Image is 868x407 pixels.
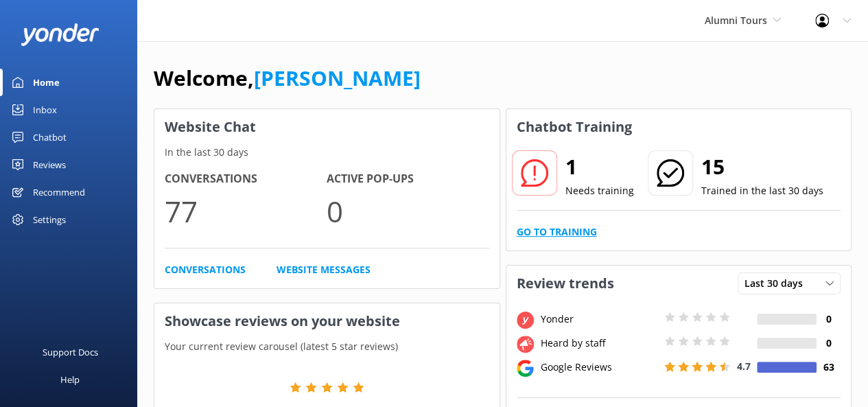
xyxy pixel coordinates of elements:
a: Website Messages [277,262,371,277]
p: In the last 30 days [154,145,500,160]
span: 4.7 [737,360,751,373]
h3: Review trends [506,266,624,301]
p: Trained in the last 30 days [701,183,823,198]
div: Help [60,366,80,393]
a: Go to Training [517,224,597,240]
a: Conversations [165,262,246,277]
a: [PERSON_NAME] [254,64,421,92]
h4: Conversations [165,170,327,188]
span: Last 30 days [744,276,811,291]
h3: Showcase reviews on your website [154,303,500,339]
h2: 1 [565,150,634,183]
p: Your current review carousel (latest 5 star reviews) [154,339,500,354]
h4: Active Pop-ups [327,170,489,188]
div: Home [33,69,60,96]
p: 0 [327,188,489,234]
h3: Chatbot Training [506,109,642,145]
img: yonder-white-logo.png [21,23,99,46]
h1: Welcome, [154,62,421,95]
h4: 0 [817,312,841,327]
div: Chatbot [33,124,67,151]
p: 77 [165,188,327,234]
h2: 15 [701,150,823,183]
p: Needs training [565,183,634,198]
h4: 0 [817,336,841,351]
div: Heard by staff [537,336,661,351]
div: Recommend [33,178,85,206]
div: Google Reviews [537,360,661,375]
div: Reviews [33,151,66,178]
div: Inbox [33,96,57,124]
h3: Website Chat [154,109,500,145]
span: Alumni Tours [705,14,767,27]
h4: 63 [817,360,841,375]
div: Support Docs [43,338,98,366]
div: Yonder [537,312,661,327]
div: Settings [33,206,66,233]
